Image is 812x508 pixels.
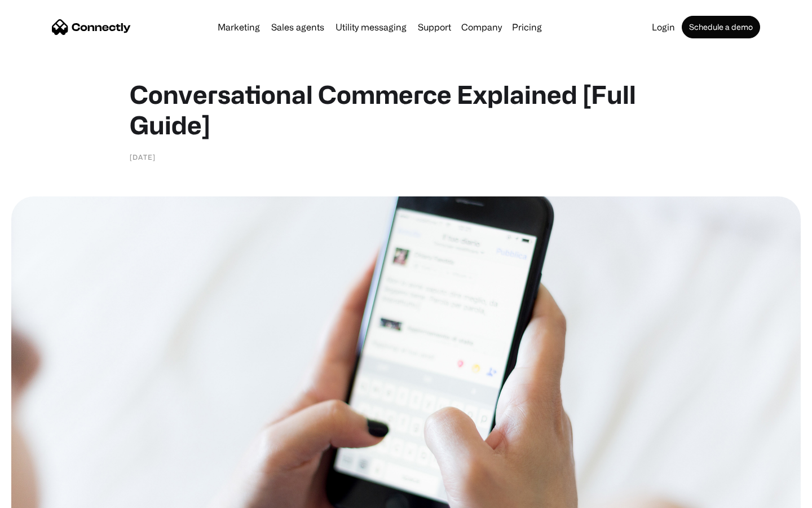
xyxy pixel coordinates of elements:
a: Sales agents [267,23,329,32]
a: Pricing [507,23,546,32]
div: Company [458,19,505,35]
div: [DATE] [130,151,156,163]
a: home [52,19,131,36]
ul: Language list [23,488,68,504]
a: Support [413,23,456,32]
a: Utility messaging [331,23,411,32]
aside: Language selected: English [11,488,68,504]
a: Schedule a demo [682,16,760,38]
a: Login [647,23,679,32]
h1: Conversational Commerce Explained [Full Guide] [130,79,682,140]
div: Company [461,19,502,35]
a: Marketing [213,23,264,32]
